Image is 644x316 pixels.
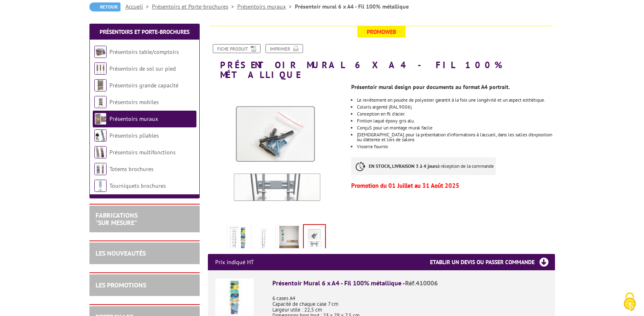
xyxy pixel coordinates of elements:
[109,132,159,139] a: Présentoirs pliables
[109,165,154,173] a: Totems brochures
[237,3,295,10] a: Présentoirs muraux
[615,288,644,316] button: Cookies (fenêtre modale)
[94,79,107,91] img: Présentoirs grande capacité
[94,180,107,192] img: Tourniquets brochures
[430,254,555,270] h3: Etablir un devis ou passer commande
[272,278,548,288] div: Présentoir Mural 6 x A4 - Fil 100% métallique -
[295,2,409,11] li: Présentoir mural 6 x A4 - Fil 100% métallique
[109,48,179,56] a: Présentoirs table/comptoirs
[109,149,176,156] a: Présentoirs multifonctions
[357,111,555,116] li: Conception en fil d'acier.
[369,163,437,169] strong: EN STOCK, LIVRAISON 3 à 4 jours
[94,129,107,142] img: Présentoirs pliables
[89,2,120,11] a: Retour
[94,46,107,58] img: Présentoirs table/comptoirs
[94,113,107,125] img: Présentoirs muraux
[351,183,555,188] p: Promotion du 01 Juillet au 31 Août 2025
[94,62,107,75] img: Présentoirs de sol sur pied
[357,132,555,142] li: [DEMOGRAPHIC_DATA] pour la présentation d’informations à l’accueil, dans les salles d’exposition ...
[357,26,406,38] span: Promoweb
[94,96,107,108] img: Présentoirs mobiles
[96,211,138,227] a: FABRICATIONS"Sur Mesure"
[357,144,555,149] li: Visserie fournis
[254,226,274,251] img: porte_brochures_muraux_100_metallique_6a4_schema_410006.jpg
[109,65,176,72] a: Présentoirs de sol sur pied
[213,44,261,53] a: Fiche produit
[351,83,510,91] strong: Présentoir mural design pour documents au format A4 portrait.
[94,146,107,158] img: Présentoirs multifonctions
[279,226,299,251] img: porte_brochures_muraux_100_metallique_6a4_mise_scene_410006.jpg
[109,182,166,189] a: Tourniquets brochures
[619,292,640,312] img: Cookies (fenêtre modale)
[152,3,237,10] a: Présentoirs et Porte-brochures
[357,125,555,130] li: ConçuS pour un montage mural facile
[357,118,555,123] li: Finition laqué époxy gris alu.
[304,225,325,250] img: porte_brochures_muraux_100_metallique_6a4_zoom_410006.jpg
[125,3,152,10] a: Accueil
[109,115,158,122] a: Présentoirs muraux
[351,157,496,175] p: à réception de la commande
[96,249,146,257] a: LES NOUVEAUTÉS
[96,281,146,289] a: LES PROMOTIONS
[405,279,438,287] span: Réf.410006
[357,98,555,102] li: Le revêtement en poudre de polyester garantit à la fois une longévité et un aspect esthétique.
[215,254,254,270] p: Prix indiqué HT
[109,98,159,106] a: Présentoirs mobiles
[109,82,178,89] a: Présentoirs grande capacité
[100,28,189,36] a: Présentoirs et Porte-brochures
[229,226,248,251] img: porte_brochures_muraux_100_metallique_6a4_schemas_vide_catalogues_410006.jpg
[208,84,345,221] img: porte_brochures_muraux_100_metallique_6a4_zoom_410006.jpg
[94,163,107,175] img: Totems brochures
[357,105,555,109] li: Coloris argenté (RAL 9006).
[265,44,303,53] a: Imprimer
